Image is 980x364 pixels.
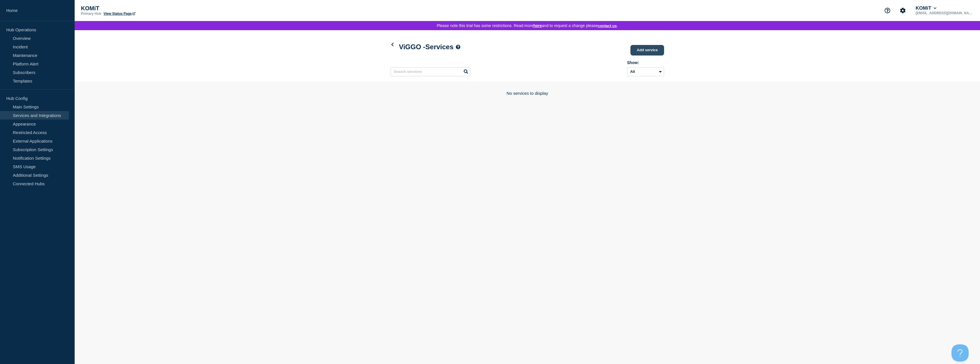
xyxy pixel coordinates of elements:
[897,5,909,17] button: Account settings
[627,67,664,76] select: Archived
[391,91,664,96] p: No services to display
[103,12,135,16] a: View Status Page
[627,60,664,65] div: Show:
[533,23,542,28] a: here
[391,67,470,76] input: Search services
[630,45,664,55] a: Add service
[914,5,938,11] button: KOMiT
[75,21,980,30] div: Please note this trial has some restrictions. Read more and to request a change please .
[81,12,101,16] p: Primary Hub
[881,5,893,17] button: Support
[81,5,195,12] p: KOMiT
[391,42,460,52] h1: ViGGO - Services
[952,344,969,361] iframe: Help Scout Beacon - Open
[914,11,974,15] p: [EMAIL_ADDRESS][DOMAIN_NAME]
[598,24,617,28] button: Contact us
